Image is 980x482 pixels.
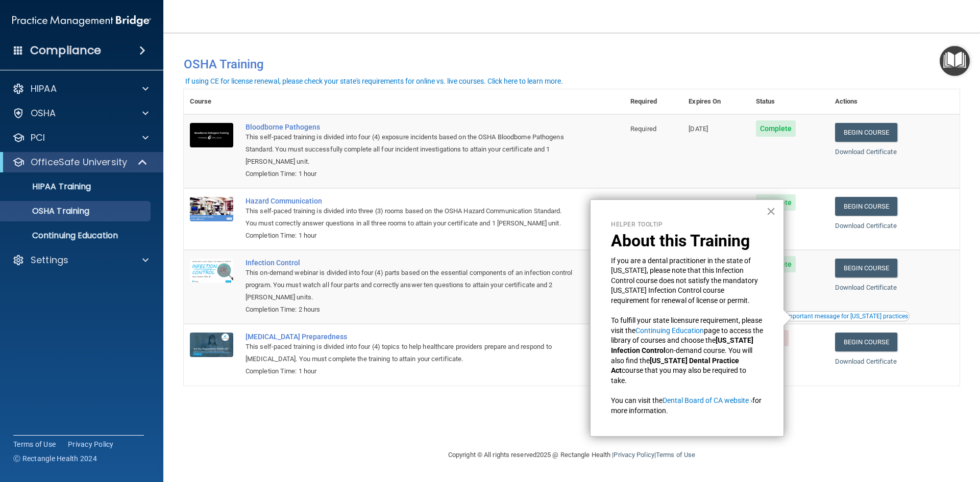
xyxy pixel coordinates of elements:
button: Read this if you are a dental practitioner in the state of CA [784,311,910,321]
div: This on-demand webinar is divided into four (4) parts based on the essential components of an inf... [246,267,573,303]
span: Required [630,125,656,133]
div: Completion Time: 1 hour [246,230,573,242]
span: You can visit the [611,396,663,404]
a: Privacy Policy [614,451,654,459]
div: Bloodborne Pathogens [246,123,573,131]
th: Expires On [682,89,749,114]
a: Download Certificate [835,222,897,230]
div: Completion Time: 1 hour [246,168,573,180]
div: Important message for [US_STATE] practices [786,313,908,319]
button: Close [766,203,776,219]
div: Copyright © All rights reserved 2025 @ Rectangle Health | | [385,439,758,471]
a: Download Certificate [835,284,897,291]
div: This self-paced training is divided into four (4) topics to help healthcare providers prepare and... [246,341,573,365]
a: Begin Course [835,197,897,216]
span: on-demand course. You will also find the [611,346,754,365]
span: [DATE] [689,125,708,133]
h4: Compliance [30,43,101,58]
th: Required [624,89,682,114]
a: Begin Course [835,259,897,277]
p: Helper Tooltip [611,220,763,229]
a: Privacy Policy [68,439,114,449]
div: [MEDICAL_DATA] Preparedness [246,333,573,341]
p: HIPAA [31,83,57,95]
p: PCI [31,132,45,144]
p: OSHA [31,107,56,119]
div: This self-paced training is divided into three (3) rooms based on the OSHA Hazard Communication S... [246,205,573,230]
a: Download Certificate [835,148,897,156]
a: Begin Course [835,123,897,142]
div: This self-paced training is divided into four (4) exposure incidents based on the OSHA Bloodborne... [246,131,573,168]
div: Hazard Communication [246,197,573,205]
th: Course [184,89,239,114]
h4: OSHA Training [184,57,960,71]
span: Ⓒ Rectangle Health 2024 [13,453,97,464]
div: Completion Time: 1 hour [246,365,573,377]
a: Begin Course [835,333,897,351]
span: Complete [756,194,796,211]
p: OfficeSafe University [31,156,127,168]
span: To fulfill your state licensure requirement, please visit the [611,316,764,335]
p: Continuing Education [7,231,146,241]
p: About this Training [611,231,763,250]
a: Dental Board of CA website › [663,396,752,404]
span: for more information. [611,396,763,415]
p: Settings [31,254,68,266]
a: Terms of Use [13,439,56,449]
p: HIPAA Training [7,182,91,192]
a: Terms of Use [656,451,695,459]
div: Completion Time: 2 hours [246,303,573,316]
span: Complete [756,120,796,137]
a: Download Certificate [835,358,897,365]
th: Status [750,89,829,114]
div: If using CE for license renewal, please check your state's requirements for online vs. live cours... [185,78,563,85]
img: PMB logo [12,11,151,31]
p: If you are a dental practitioner in the state of [US_STATE], please note that this Infection Cont... [611,256,763,306]
strong: [US_STATE] Dental Practice Act [611,357,741,375]
a: Continuing Education [635,326,704,335]
span: course that you may also be required to take. [611,366,748,385]
p: OSHA Training [7,206,89,216]
button: Open Resource Center [940,46,970,76]
div: Infection Control [246,259,573,267]
th: Actions [829,89,960,114]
